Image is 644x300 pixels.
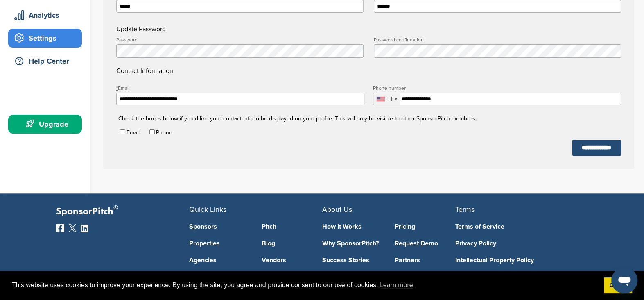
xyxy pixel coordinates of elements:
a: Sponsors [189,223,250,230]
a: Terms of Service [455,223,576,230]
a: Partners [395,257,455,264]
label: Email [116,86,364,91]
label: Email [127,129,140,136]
a: Properties [189,240,250,247]
abbr: required [116,85,118,91]
a: Pricing [395,223,455,230]
div: Selected country [373,93,400,105]
a: dismiss cookie message [604,277,632,294]
h4: Contact Information [116,37,621,76]
label: Phone number [373,86,621,91]
a: Success Stories [322,257,383,264]
a: Analytics [8,6,82,25]
div: Help Center [12,54,82,68]
div: Settings [12,31,82,45]
img: Facebook [56,224,64,232]
a: Request Demo [395,240,455,247]
p: SponsorPitch [56,206,189,218]
span: Terms [455,205,475,214]
span: This website uses cookies to improve your experience. By using the site, you agree and provide co... [12,279,597,291]
a: How It Works [322,223,383,230]
iframe: Button to launch messaging window [611,267,637,293]
h4: Update Password [116,24,621,34]
a: Pitch [262,223,322,230]
a: Vendors [262,257,322,264]
a: Help Center [8,52,82,70]
div: +1 [387,96,392,102]
a: Settings [8,29,82,48]
span: ® [113,202,118,213]
label: Password [116,37,364,42]
a: Upgrade [8,115,82,134]
a: Agencies [189,257,250,264]
div: Analytics [12,8,82,23]
a: Privacy Policy [455,240,576,247]
label: Phone [156,129,172,136]
a: Blog [262,240,322,247]
a: Why SponsorPitch? [322,240,383,247]
img: Twitter [68,224,77,232]
label: Password confirmation [374,37,621,42]
span: Quick Links [189,205,226,214]
a: Intellectual Property Policy [455,257,576,264]
span: About Us [322,205,352,214]
a: learn more about cookies [378,279,414,291]
div: Upgrade [12,117,82,132]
